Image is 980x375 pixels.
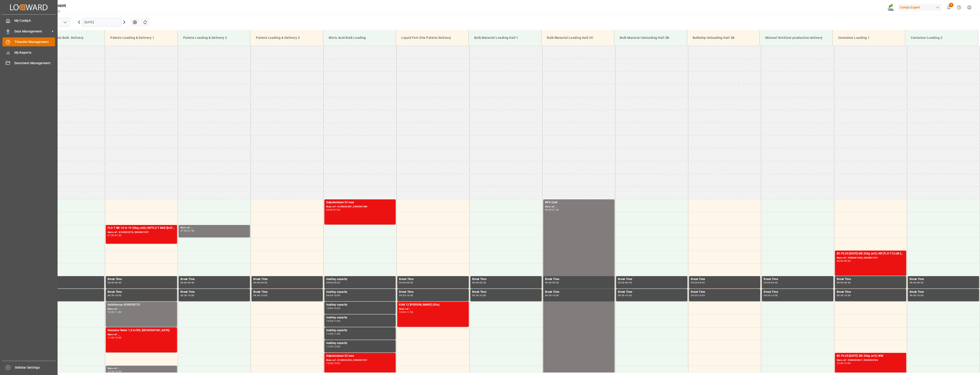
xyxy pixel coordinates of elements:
[764,277,831,282] div: Break Time
[472,282,479,284] div: 09:00
[187,294,188,296] div: -
[334,333,340,335] div: 11:30
[545,34,610,42] div: Bulk Material Loading Hall 3C
[472,294,479,296] div: 09:30
[334,282,340,284] div: 09:30
[82,18,122,26] input: DD.MM.YYYY
[618,290,686,294] div: Break Time
[399,311,406,313] div: 10:00
[187,230,188,232] div: -
[698,282,705,284] div: 09:30
[691,277,758,282] div: Break Time
[326,277,394,282] div: loading capacity
[837,294,843,296] div: 09:30
[253,290,321,294] div: Break Time
[472,34,538,42] div: Bulk Material Loading Hall 1
[479,282,486,284] div: 09:30
[180,230,187,232] div: 07:00
[108,337,114,339] div: 11:00
[698,294,705,296] div: 10:00
[909,34,974,42] div: Container Loading 2
[108,367,175,370] div: Main ref : ,
[326,205,394,209] div: Main ref : 6100002387, 2000001986
[764,282,770,284] div: 09:00
[14,40,55,44] span: Timeslot Management
[625,294,625,296] div: -
[326,290,394,294] div: loading capacity
[552,209,552,211] div: -
[326,362,333,364] div: 12:00
[14,50,55,55] span: My Reports
[14,18,55,23] span: My Cockpit
[618,282,625,284] div: 09:00
[115,282,122,284] div: 09:30
[108,307,175,311] div: Main ref : ,
[917,282,924,284] div: 09:30
[326,315,394,320] div: loading capacity
[407,311,413,313] div: 11:00
[187,282,188,284] div: -
[333,346,334,348] div: -
[260,282,261,284] div: -
[326,200,394,205] div: Salpetersäure 53 lose
[180,282,187,284] div: 09:00
[334,294,340,296] div: 10:00
[399,294,406,296] div: 09:30
[399,277,467,282] div: Break Time
[327,34,392,42] div: Nitric Acid Bulk Loading
[326,328,394,333] div: loading capacity
[261,282,267,284] div: 09:30
[3,16,55,25] a: My Cockpit
[910,290,977,294] div: Break Time
[115,337,122,339] div: 12:00
[326,358,394,362] div: Main ref : 6100002354, 2000001931
[837,256,904,260] div: Main ref : 4500001358, 2000001101
[545,294,552,296] div: 09:30
[771,282,778,284] div: 09:30
[326,354,394,358] div: Salpetersäure 53 lose
[545,200,613,205] div: NPK Gold
[843,362,844,364] div: -
[697,282,698,284] div: -
[108,226,175,230] div: FLO T NK 14-0-19 25kg (x40) INTFLO T BKR [DATE] 25kg (x40) D,ATTPL N 12-4-6 25kg (x40) D,A,CHSUPE...
[15,365,56,370] span: Sidebar Settings
[188,230,194,232] div: 07:30
[837,251,904,256] div: BC PLUS [DATE] 6M 25kg (x42) INT;FLO T CLUB [DATE] 25kg (x42) INT
[253,277,321,282] div: Break Time
[115,370,122,372] div: 13:00
[188,294,194,296] div: 10:00
[844,294,851,296] div: 10:00
[108,333,175,337] div: Main ref : ,
[910,277,977,282] div: Break Time
[334,307,340,309] div: 10:30
[625,294,632,296] div: 10:00
[334,362,340,364] div: 13:00
[326,209,333,211] div: 06:00
[472,290,540,294] div: Break Time
[479,294,479,296] div: -
[326,307,333,309] div: 10:00
[898,3,944,12] button: Compo Expert
[837,290,904,294] div: Break Time
[109,34,174,42] div: Paletts Loading & Delivery 1
[545,290,613,294] div: Break Time
[333,282,334,284] div: -
[326,303,394,307] div: loading capacity
[399,307,467,311] div: Main ref : ,
[181,34,247,42] div: Paletts Loading & Delivery 2
[108,277,175,282] div: Break Time
[837,354,904,358] div: BC PLUS [DATE] 3M 25kg (x42) WW
[36,34,101,42] div: Liquid Fert Site Bulk Delivery
[691,34,756,42] div: Bulkship Unloading Hall 3B
[944,2,954,13] button: show 4 new notifications
[115,234,122,236] div: 07:45
[844,282,851,284] div: 09:30
[3,37,55,46] a: Timeslot Management
[399,282,406,284] div: 09:00
[407,294,413,296] div: 10:00
[180,290,248,294] div: Break Time
[108,230,175,234] div: Main ref : 6100002378, 2000001957
[114,311,115,313] div: -
[625,282,632,284] div: 09:30
[114,234,115,236] div: -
